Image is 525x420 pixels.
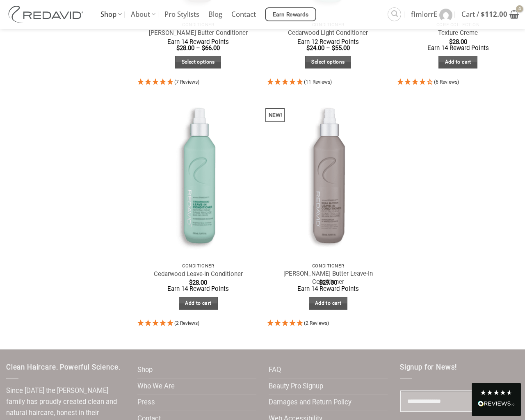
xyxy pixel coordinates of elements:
[478,399,515,410] div: Read All Reviews
[288,29,368,37] a: Cedarwood Light Conditioner
[271,263,385,269] p: Conditioner
[137,379,175,395] a: Who We Are
[319,279,322,286] span: $
[434,79,459,85] span: (6 Reviews)
[142,263,255,269] p: Conditioner
[400,390,519,412] input: Email field
[271,270,385,286] a: [PERSON_NAME] Butter Leave-In Conditioner
[427,44,489,52] span: Earn 14 Reward Points
[481,9,507,19] bdi: 112.00
[176,44,180,52] span: $
[267,96,389,258] img: Shea Butter Leave-In Conditioner
[267,77,389,88] div: 5 Stars - 11 Reviews
[478,401,515,406] img: REVIEWS.io
[154,270,243,278] a: Cedarwood Leave-In Conditioner
[472,383,521,416] div: Read All Reviews
[397,77,519,88] div: 4.33 Stars - 6 Reviews
[269,362,281,378] a: FAQ
[306,44,310,52] span: $
[137,362,153,378] a: Shop
[189,279,192,286] span: $
[175,56,221,68] a: Select options for “Shea Butter Conditioner”
[137,77,259,88] div: 5 Stars - 7 Reviews
[149,29,248,37] a: [PERSON_NAME] Butter Conditioner
[438,29,478,37] a: Texture Creme
[167,285,229,292] span: Earn 14 Reward Points
[167,38,229,46] span: Earn 14 Reward Points
[269,379,323,395] a: Beauty Pro Signup
[137,395,155,411] a: Press
[332,44,335,52] span: $
[449,38,467,46] bdi: 28.00
[449,38,452,46] span: $
[6,6,88,23] img: REDAVID Salon Products | United States
[461,4,507,25] span: Cart /
[481,9,485,19] span: $
[137,96,259,258] img: REDAVID Cedarwood Leave-in Conditioner - 1
[202,44,220,52] bdi: 66.00
[319,279,337,286] bdi: 29.00
[6,363,120,371] span: Clean Haircare. Powerful Science.
[202,44,205,52] span: $
[480,389,513,396] div: 4.8 Stars
[305,56,351,68] a: Select options for “Cedarwood Light Conditioner”
[179,297,218,310] a: Add to cart: “Cedarwood Leave-In Conditioner”
[176,44,194,52] bdi: 28.00
[174,79,199,85] span: (7 Reviews)
[174,320,199,326] span: (2 Reviews)
[388,7,401,21] a: Search
[297,38,359,46] span: Earn 12 Reward Points
[306,44,324,52] bdi: 24.00
[273,10,309,19] span: Earn Rewards
[137,318,259,329] div: 5 Stars - 2 Reviews
[304,79,332,85] span: (11 Reviews)
[332,44,350,52] bdi: 55.00
[309,297,348,310] a: Add to cart: “Shea Butter Leave-In Conditioner”
[411,4,437,25] span: fImlorrE
[438,56,477,68] a: Add to cart: “Texture Creme”
[267,318,389,329] div: 5 Stars - 2 Reviews
[265,7,316,21] a: Earn Rewards
[196,44,200,52] span: –
[400,363,457,371] span: Signup for News!
[326,44,330,52] span: –
[297,285,359,292] span: Earn 14 Reward Points
[189,279,207,286] bdi: 28.00
[304,320,329,326] span: (2 Reviews)
[269,395,352,411] a: Damages and Return Policy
